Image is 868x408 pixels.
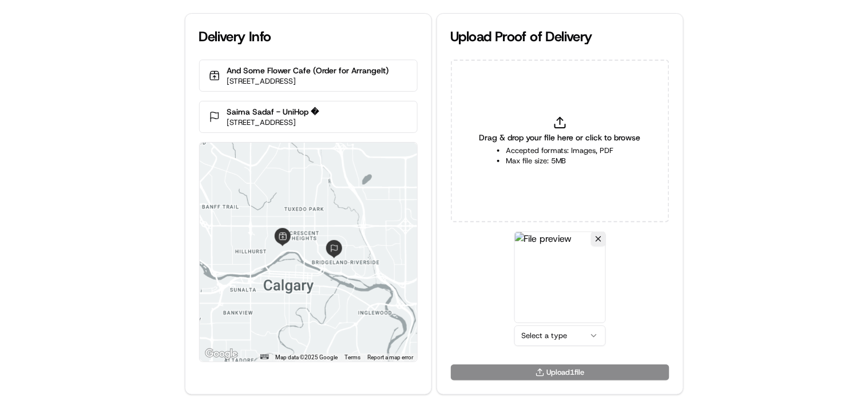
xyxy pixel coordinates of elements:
img: File preview [514,232,606,323]
li: Accepted formats: Images, PDF [506,146,614,156]
a: Terms (opens in new tab) [345,354,361,360]
span: Drag & drop your file here or click to browse [479,132,641,143]
p: Saima Sadaf - UniHop � [227,106,319,117]
a: Open this area in Google Maps (opens a new window) [203,347,240,362]
li: Max file size: 5MB [506,156,614,166]
div: Delivery Info [199,28,418,46]
p: [STREET_ADDRESS] [227,76,389,87]
a: Report a map error [368,354,414,360]
img: Google [203,347,240,362]
button: Keyboard shortcuts [260,354,268,359]
span: Map data ©2025 Google [276,354,338,360]
p: And Some Flower Cafe (Order for ArrangeIt) [227,65,389,76]
div: Upload Proof of Delivery [451,28,669,46]
p: [STREET_ADDRESS] [227,117,319,128]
